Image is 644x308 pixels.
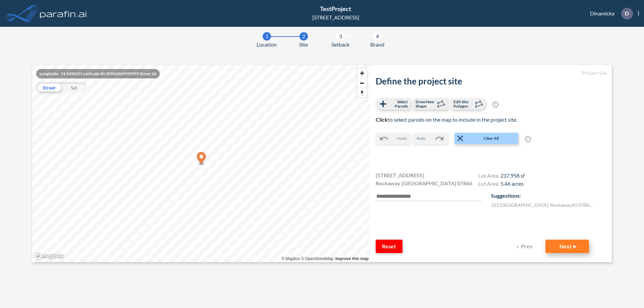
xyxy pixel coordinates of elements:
span: to select parcels on the map to include in the project site. [376,116,517,123]
button: Zoom out [357,78,367,88]
button: Undo [376,133,410,144]
canvas: Map [32,65,370,262]
a: Mapbox homepage [34,252,64,260]
span: ? [492,102,498,108]
span: Brand [370,41,384,49]
span: Setback [331,41,350,49]
div: 4 [373,32,382,41]
div: 3 [336,32,345,41]
a: Improve this map [335,256,369,261]
button: Zoom in [357,68,367,78]
div: 1 [263,32,271,41]
h2: Define the project site [376,76,606,86]
label: 321 [GEOGRAPHIC_DATA] , Rockaway , NJ 07866 , US [491,201,595,208]
h5: Project Site [376,70,606,76]
div: [STREET_ADDRESS] [312,13,359,21]
div: Longitude: -74.5496101 Latitude: 40.90962469999999 Zoom: 16 [36,69,160,78]
button: Next [545,240,589,253]
span: Draw New Shape [416,100,435,108]
span: [STREET_ADDRESS] [376,171,424,179]
span: Redo [417,135,426,141]
h4: Lot Area: [478,172,525,180]
span: 5.46 acres [500,180,524,187]
span: Reset bearing to north [357,88,367,98]
div: Dinamicka [580,8,639,19]
span: Location [257,41,277,49]
span: Rockaway [GEOGRAPHIC_DATA] 07866 [376,179,472,187]
div: Sat [61,82,87,93]
p: Suggestions: [491,192,606,200]
button: Prev [512,240,539,253]
span: Site [299,41,308,49]
button: Redo [413,133,448,144]
button: Reset [376,240,402,253]
div: 2 [300,32,308,41]
div: Street [36,82,61,93]
img: logo [39,7,88,20]
span: 237,958 sf [500,172,525,179]
a: OpenStreetMap [301,256,333,261]
b: Click [376,116,388,123]
span: Clear All [465,135,518,141]
span: Edit Site Polygon [453,100,473,108]
span: ? [525,136,531,142]
span: Select Parcels [388,100,408,108]
h4: Lot Area: [478,180,525,188]
a: Mapbox [281,256,300,261]
span: Undo [397,135,407,141]
button: Reset bearing to north [357,88,367,98]
p: D [625,10,629,16]
div: Map marker [197,152,206,166]
span: TestProject [320,5,351,12]
button: Clear All [454,133,518,144]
